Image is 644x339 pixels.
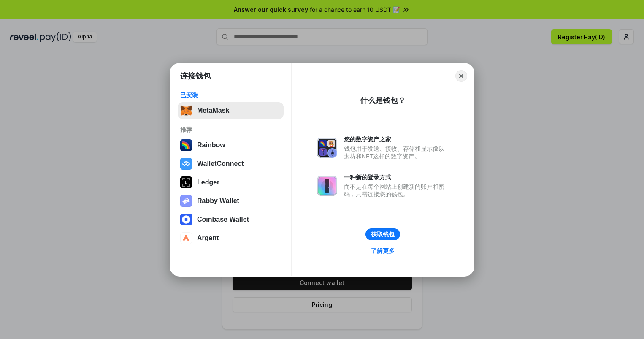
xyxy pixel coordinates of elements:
div: 一种新的登录方式 [344,174,449,181]
button: Rainbow [178,137,284,154]
div: Rabby Wallet [197,197,239,205]
button: Rabby Wallet [178,193,284,209]
div: 而不是在每个网站上创建新的账户和密码，只需连接您的钱包。 [344,183,449,198]
img: svg+xml,%3Csvg%20width%3D%2228%22%20height%3D%2228%22%20viewBox%3D%220%200%2028%2028%22%20fill%3D... [180,214,192,225]
img: svg+xml,%3Csvg%20xmlns%3D%22http%3A%2F%2Fwww.w3.org%2F2000%2Fsvg%22%20width%3D%2228%22%20height%3... [180,176,192,188]
img: svg+xml,%3Csvg%20width%3D%2228%22%20height%3D%2228%22%20viewBox%3D%220%200%2028%2028%22%20fill%3D... [180,158,192,170]
div: 什么是钱包？ [360,95,406,106]
button: WalletConnect [178,155,284,172]
img: svg+xml,%3Csvg%20fill%3D%22none%22%20height%3D%2233%22%20viewBox%3D%220%200%2035%2033%22%20width%... [180,105,192,117]
div: Ledger [197,179,219,186]
button: Coinbase Wallet [178,211,284,228]
div: 了解更多 [371,247,395,255]
h1: 连接钱包 [180,71,211,81]
div: 已安装 [180,91,281,99]
button: Ledger [178,174,284,191]
div: Argent [197,234,219,242]
button: 获取钱包 [365,228,400,240]
button: Argent [178,230,284,247]
div: 钱包用于发送、接收、存储和显示像以太坊和NFT这样的数字资产。 [344,145,449,160]
img: svg+xml,%3Csvg%20xmlns%3D%22http%3A%2F%2Fwww.w3.org%2F2000%2Fsvg%22%20fill%3D%22none%22%20viewBox... [317,176,337,196]
div: Coinbase Wallet [197,216,249,223]
div: MetaMask [197,107,229,114]
div: WalletConnect [197,160,244,168]
div: 推荐 [180,126,281,133]
img: svg+xml,%3Csvg%20width%3D%22120%22%20height%3D%22120%22%20viewBox%3D%220%200%20120%20120%22%20fil... [180,139,192,151]
img: svg+xml,%3Csvg%20width%3D%2228%22%20height%3D%2228%22%20viewBox%3D%220%200%2028%2028%22%20fill%3D... [180,232,192,244]
img: svg+xml,%3Csvg%20xmlns%3D%22http%3A%2F%2Fwww.w3.org%2F2000%2Fsvg%22%20fill%3D%22none%22%20viewBox... [180,195,192,207]
div: Rainbow [197,141,225,149]
button: Close [455,70,467,82]
div: 您的数字资产之家 [344,136,449,143]
button: MetaMask [178,102,284,119]
img: svg+xml,%3Csvg%20xmlns%3D%22http%3A%2F%2Fwww.w3.org%2F2000%2Fsvg%22%20fill%3D%22none%22%20viewBox... [317,138,337,158]
a: 了解更多 [366,245,400,256]
div: 获取钱包 [371,231,395,238]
